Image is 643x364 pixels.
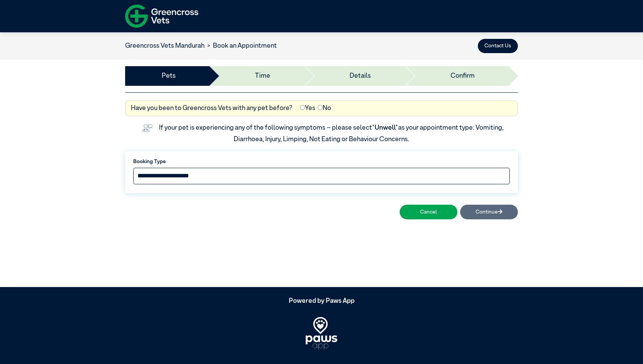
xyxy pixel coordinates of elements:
[300,104,315,114] label: Yes
[400,205,457,219] button: Cancel
[306,317,337,350] img: PawsApp
[125,297,518,305] h5: Powered by Paws App
[372,125,398,131] span: “Unwell”
[162,71,176,81] a: Pets
[318,104,331,114] label: No
[133,158,510,165] label: Booking Type
[318,105,323,110] input: No
[159,125,505,143] label: If your pet is experiencing any of the following symptoms – please select as your appointment typ...
[204,41,277,51] li: Book an Appointment
[478,39,518,53] button: Contact Us
[300,105,305,110] input: Yes
[125,41,277,51] nav: breadcrumb
[125,2,198,30] img: f-logo
[139,122,155,135] img: vet
[131,104,292,114] label: Have you been to Greencross Vets with any pet before?
[125,43,204,49] a: Greencross Vets Mandurah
